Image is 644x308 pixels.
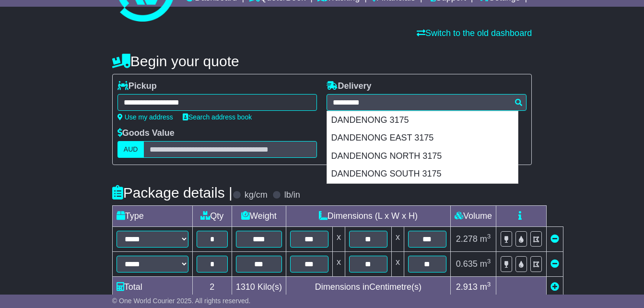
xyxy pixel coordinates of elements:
[183,113,252,121] a: Search address book
[456,282,478,292] span: 2.913
[117,141,144,158] label: AUD
[117,81,157,92] label: Pickup
[232,206,286,227] td: Weight
[327,111,518,130] div: DANDENONG 3175
[245,190,268,201] label: kg/cm
[480,259,491,269] span: m
[192,277,232,298] td: 2
[327,81,371,92] label: Delivery
[286,277,450,298] td: Dimensions in Centimetre(s)
[117,113,173,121] a: Use my address
[417,28,532,38] a: Switch to the old dashboard
[391,227,404,252] td: x
[327,147,518,166] div: DANDENONG NORTH 3175
[487,233,491,240] sup: 3
[112,277,192,298] td: Total
[456,234,478,244] span: 2.278
[332,227,345,252] td: x
[327,129,518,147] div: DANDENONG EAST 3175
[456,259,478,269] span: 0.635
[232,277,286,298] td: Kilo(s)
[391,252,404,277] td: x
[450,206,496,227] td: Volume
[236,282,255,292] span: 1310
[480,282,491,292] span: m
[112,206,192,227] td: Type
[487,258,491,265] sup: 3
[550,234,559,244] a: Remove this item
[192,206,232,227] td: Qty
[327,165,518,183] div: DANDENONG SOUTH 3175
[550,282,559,292] a: Add new item
[112,53,532,69] h4: Begin your quote
[112,297,251,305] span: © One World Courier 2025. All rights reserved.
[487,281,491,288] sup: 3
[284,190,300,201] label: lb/in
[286,206,450,227] td: Dimensions (L x W x H)
[480,234,491,244] span: m
[117,128,175,139] label: Goods Value
[332,252,345,277] td: x
[112,185,233,201] h4: Package details |
[550,259,559,269] a: Remove this item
